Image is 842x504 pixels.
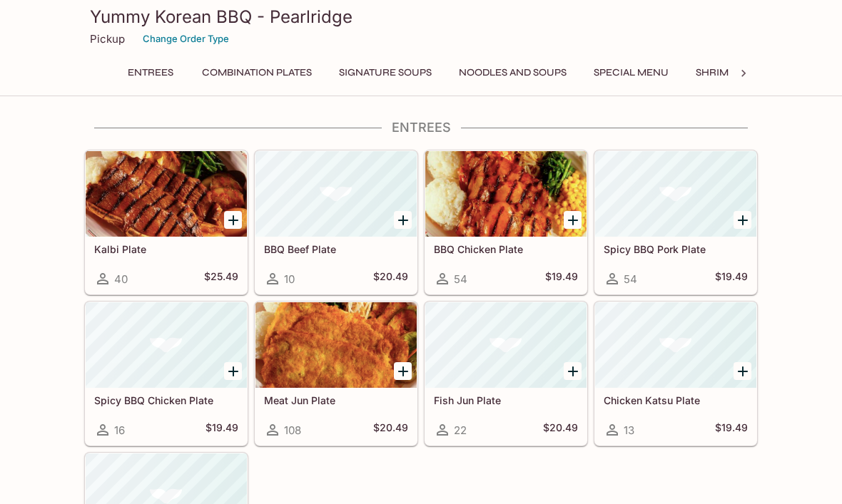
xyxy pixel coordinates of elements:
[543,421,578,438] h5: $20.49
[264,394,408,406] h5: Meat Jun Plate
[425,302,587,446] a: Fish Jun Plate22$20.49
[594,150,757,294] a: Spicy BBQ Pork Plate54$19.49
[264,243,408,255] h5: BBQ Beef Plate
[86,302,247,388] div: Spicy BBQ Chicken Plate
[425,151,587,237] div: BBQ Chicken Plate
[255,302,417,388] div: Meat Jun Plate
[136,28,235,50] button: Change Order Type
[255,302,417,446] a: Meat Jun Plate108$20.49
[604,394,748,406] h5: Chicken Katsu Plate
[734,211,751,229] button: Add Spicy BBQ Pork Plate
[85,302,248,446] a: Spicy BBQ Chicken Plate16$19.49
[595,302,756,388] div: Chicken Katsu Plate
[394,211,412,229] button: Add BBQ Beef Plate
[114,272,128,286] span: 40
[84,120,758,135] h4: Entrees
[451,63,574,83] button: Noodles and Soups
[425,150,587,294] a: BBQ Chicken Plate54$19.49
[434,394,578,406] h5: Fish Jun Plate
[284,272,295,286] span: 10
[255,150,417,294] a: BBQ Beef Plate10$20.49
[194,63,320,83] button: Combination Plates
[224,211,242,229] button: Add Kalbi Plate
[434,243,578,255] h5: BBQ Chicken Plate
[715,421,748,438] h5: $19.49
[206,421,238,438] h5: $19.49
[394,362,412,380] button: Add Meat Jun Plate
[85,150,248,294] a: Kalbi Plate40$25.49
[545,270,578,287] h5: $19.49
[604,243,748,255] h5: Spicy BBQ Pork Plate
[94,243,238,255] h5: Kalbi Plate
[594,302,757,446] a: Chicken Katsu Plate13$19.49
[624,423,634,437] span: 13
[734,362,751,380] button: Add Chicken Katsu Plate
[224,362,242,380] button: Add Spicy BBQ Chicken Plate
[624,272,637,286] span: 54
[715,270,748,287] h5: $19.49
[586,63,676,83] button: Special Menu
[331,63,440,83] button: Signature Soups
[688,63,790,83] button: Shrimp Combos
[90,6,752,28] h3: Yummy Korean BBQ - Pearlridge
[255,151,417,237] div: BBQ Beef Plate
[373,270,408,287] h5: $20.49
[425,302,587,388] div: Fish Jun Plate
[118,63,183,83] button: Entrees
[90,32,125,46] p: Pickup
[595,151,756,237] div: Spicy BBQ Pork Plate
[454,423,467,437] span: 22
[564,211,582,229] button: Add BBQ Chicken Plate
[86,151,247,237] div: Kalbi Plate
[204,270,238,287] h5: $25.49
[373,421,408,438] h5: $20.49
[94,394,238,406] h5: Spicy BBQ Chicken Plate
[284,423,301,437] span: 108
[564,362,582,380] button: Add Fish Jun Plate
[454,272,467,286] span: 54
[114,423,125,437] span: 16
